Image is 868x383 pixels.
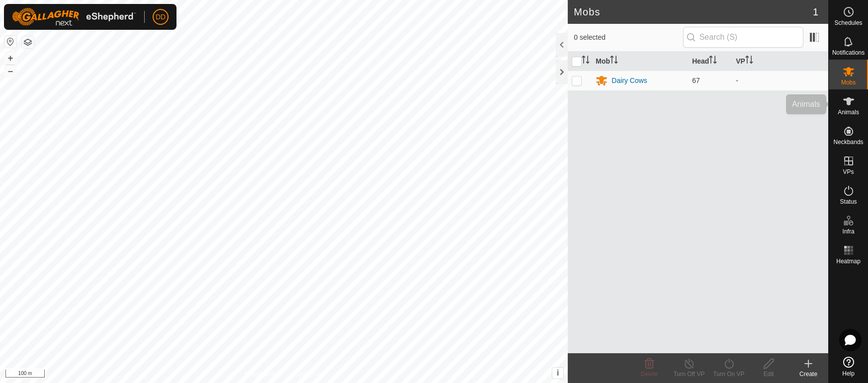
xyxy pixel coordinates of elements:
span: Neckbands [833,139,863,145]
div: Turn Off VP [669,370,709,379]
span: 0 selected [574,32,683,43]
img: Gallagher Logo [12,8,136,26]
td: - [732,71,828,90]
input: Search (S) [683,27,803,48]
a: Privacy Policy [245,370,282,379]
div: Dairy Cows [611,76,647,86]
a: Help [829,353,868,381]
button: Reset Map [4,36,16,48]
th: Mob [592,52,688,71]
p-sorticon: Activate to sort [582,57,590,65]
span: Animals [838,109,859,115]
th: Head [688,52,732,71]
span: 1 [813,4,818,19]
h2: Mobs [574,6,813,18]
p-sorticon: Activate to sort [709,57,717,65]
button: + [4,52,16,64]
div: Edit [749,370,788,379]
button: – [4,65,16,77]
span: Heatmap [836,258,861,264]
button: i [552,368,563,379]
span: Status [840,199,857,205]
span: Schedules [834,20,862,26]
span: Infra [842,229,854,234]
span: Help [842,371,855,377]
span: VPs [843,169,854,175]
span: 67 [692,77,700,84]
div: Create [788,370,828,379]
p-sorticon: Activate to sort [610,57,618,65]
th: VP [732,52,828,71]
span: Delete [641,371,658,378]
span: Mobs [841,79,856,85]
span: DD [156,12,166,22]
div: Turn On VP [709,370,749,379]
button: Map Layers [22,36,34,48]
p-sorticon: Activate to sort [745,57,753,65]
span: Notifications [832,50,865,56]
span: i [557,369,559,377]
a: Contact Us [294,370,323,379]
